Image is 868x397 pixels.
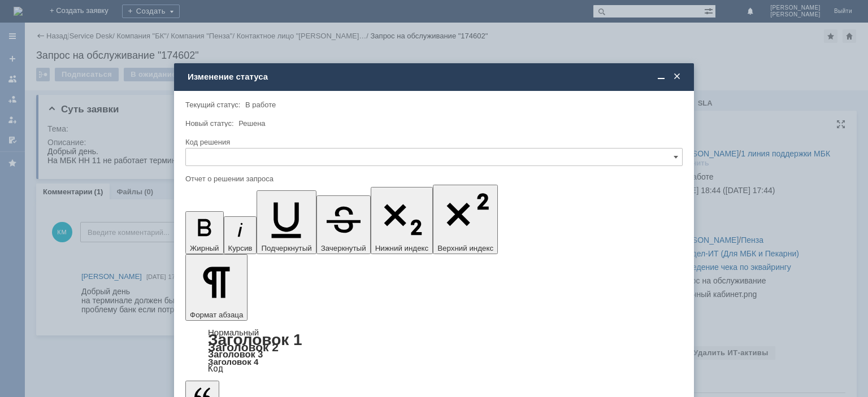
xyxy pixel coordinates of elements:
[208,341,279,354] a: Заголовок 2
[257,190,316,254] button: Подчеркнутый
[228,244,253,252] span: Курсив
[224,216,257,254] button: Курсив
[208,328,259,337] a: Нормальный
[208,357,258,367] a: Заголовок 4
[437,244,493,252] span: Верхний индекс
[208,331,302,348] a: Заголовок 1
[208,364,223,374] a: Код
[321,244,366,252] span: Зачеркнутый
[190,311,243,319] span: Формат абзаца
[185,211,224,254] button: Жирный
[375,244,429,252] span: Нижний индекс
[185,329,683,373] div: Формат абзаца
[208,349,263,359] a: Заголовок 3
[188,72,683,82] div: Изменение статуса
[656,72,667,82] span: Свернуть (Ctrl + M)
[316,195,371,254] button: Зачеркнутый
[185,254,248,321] button: Формат абзаца
[185,175,680,182] div: Отчет о решении запроса
[671,72,683,82] span: Закрыть
[238,119,265,128] span: Решена
[433,185,498,254] button: Верхний индекс
[245,101,276,109] span: В работе
[190,244,219,252] span: Жирный
[371,187,433,254] button: Нижний индекс
[185,138,680,146] div: Код решения
[261,244,311,252] span: Подчеркнутый
[185,119,234,128] label: Новый статус:
[185,101,240,109] label: Текущий статус:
